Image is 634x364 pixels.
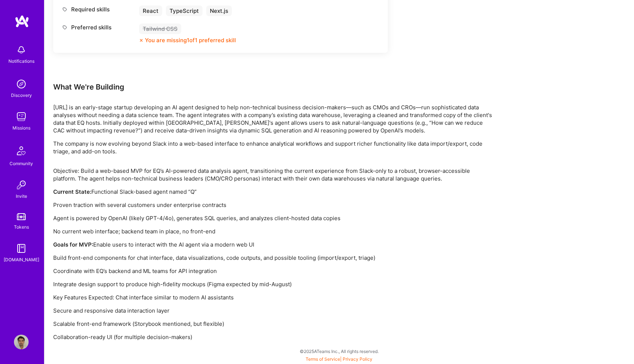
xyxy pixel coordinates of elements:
div: Invite [16,192,27,200]
strong: Goals for MVP: [53,241,93,248]
p: Key Features Expected: Chat interface similar to modern AI assistants [53,294,493,301]
img: teamwork [14,109,29,124]
img: Community [12,142,30,160]
div: Required skills [62,6,135,13]
img: User Avatar [14,335,29,349]
div: Notifications [8,57,34,65]
p: Proven traction with several customers under enterprise contracts [53,201,493,209]
p: Integrate design support to produce high-fidelity mockups (Figma expected by mid-August) [53,280,493,288]
a: User Avatar [12,335,30,349]
img: tokens [17,213,26,220]
div: You are missing 1 of 1 preferred skill [145,36,236,44]
p: The company is now evolving beyond Slack into a web-based interface to enhance analytical workflo... [53,140,493,155]
p: Functional Slack-based agent named “Q” [53,188,493,196]
img: bell [14,43,29,57]
p: Collaboration-ready UI (for multiple decision-makers) [53,333,493,341]
i: icon Tag [62,7,68,12]
div: What We're Building [53,82,493,92]
div: [DOMAIN_NAME] [4,256,39,263]
p: Objective: Build a web-based MVP for EQ’s AI-powered data analysis agent, transitioning the curre... [53,167,493,182]
img: Invite [14,178,29,192]
p: No current web interface; backend team in place, no front-end [53,227,493,235]
div: Discovery [11,91,32,99]
div: Preferred skills [62,23,135,31]
p: Coordinate with EQ’s backend and ML teams for API integration [53,267,493,275]
div: Next.js [206,6,232,16]
div: Missions [12,124,30,132]
p: Enable users to interact with the AI agent via a modern web UI [53,241,493,248]
div: Tailwind CSS [139,23,181,34]
div: Community [10,160,33,167]
img: logo [15,15,29,28]
p: Agent is powered by OpenAI (likely GPT-4/4o), generates SQL queries, and analyzes client-hosted d... [53,214,493,222]
img: guide book [14,241,29,256]
div: React [139,6,162,16]
span: | [306,356,372,362]
strong: Current State: [53,188,91,195]
img: discovery [14,77,29,91]
div: Tokens [14,223,29,231]
div: TypeScript [166,6,203,16]
i: icon Tag [62,25,68,30]
div: © 2025 ATeams Inc., All rights reserved. [44,342,634,360]
a: Terms of Service [306,356,340,362]
p: Secure and responsive data interaction layer [53,307,493,314]
p: Build front-end components for chat interface, data visualizations, code outputs, and possible to... [53,254,493,262]
p: [URL] is an early-stage startup developing an AI agent designed to help non-technical business de... [53,103,493,134]
i: icon CloseOrange [139,38,143,43]
p: Scalable front-end framework (Storybook mentioned, but flexible) [53,320,493,328]
a: Privacy Policy [343,356,372,362]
